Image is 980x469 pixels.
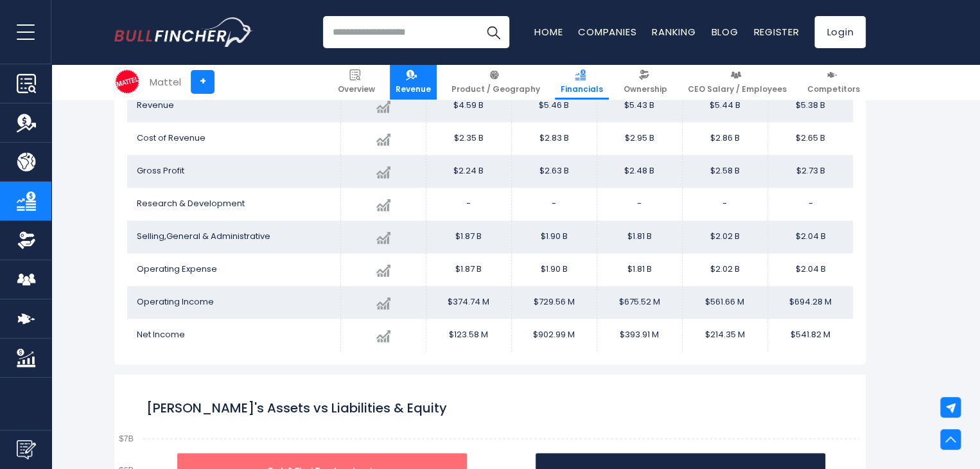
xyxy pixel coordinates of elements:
td: $2.04 B [767,253,853,286]
td: $1.87 B [426,253,511,286]
td: - [597,188,682,220]
td: $2.65 B [767,122,853,155]
td: $541.82 M [767,319,853,351]
a: Overview [332,64,381,100]
span: Gross Profit [137,164,184,177]
span: Research & Development [137,197,245,209]
td: $2.73 B [767,155,853,188]
td: - [511,188,597,220]
td: $1.81 B [597,220,682,253]
td: $2.24 B [426,155,511,188]
td: $374.74 M [426,286,511,319]
a: Competitors [801,64,866,100]
span: Competitors [807,84,860,94]
a: Ranking [652,25,696,39]
td: - [426,188,511,220]
td: $5.38 B [767,89,853,122]
span: CEO Salary / Employees [688,84,787,94]
td: - [767,188,853,220]
span: Operating Expense [137,263,217,275]
td: $729.56 M [511,286,597,319]
div: Mattel [150,75,181,89]
td: $2.48 B [597,155,682,188]
td: $2.35 B [426,122,511,155]
td: $5.43 B [597,89,682,122]
td: $2.58 B [682,155,767,188]
td: $1.81 B [597,253,682,286]
a: Ownership [618,64,673,100]
img: Bullfincher logo [114,17,253,47]
span: Cost of Revenue [137,132,206,144]
a: Financials [555,64,609,100]
td: $1.90 B [511,253,597,286]
img: Ownership [17,231,36,250]
td: $5.44 B [682,89,767,122]
a: Home [534,25,563,39]
a: CEO Salary / Employees [682,64,792,100]
button: Search [477,16,509,48]
span: Product / Geography [451,84,540,94]
td: $561.66 M [682,286,767,319]
span: Financials [561,84,603,94]
a: Login [814,16,866,48]
td: $694.28 M [767,286,853,319]
td: $2.02 B [682,253,767,286]
td: $2.95 B [597,122,682,155]
span: Selling,General & Administrative [137,230,270,242]
span: Revenue [396,84,431,94]
td: $5.46 B [511,89,597,122]
td: $123.58 M [426,319,511,351]
td: $2.83 B [511,122,597,155]
span: Net Income [137,328,185,341]
span: Overview [338,84,375,94]
td: $214.35 M [682,319,767,351]
a: Product / Geography [446,64,546,100]
img: MAT logo [115,69,139,94]
td: $675.52 M [597,286,682,319]
td: $2.86 B [682,122,767,155]
a: Register [753,25,799,39]
td: $1.90 B [511,220,597,253]
a: + [191,70,214,94]
td: - [682,188,767,220]
td: $393.91 M [597,319,682,351]
a: Companies [578,25,636,39]
span: Ownership [624,84,667,94]
td: $2.02 B [682,220,767,253]
td: $902.99 M [511,319,597,351]
span: Revenue [137,99,174,111]
a: Revenue [390,64,437,100]
td: $2.04 B [767,220,853,253]
td: $4.59 B [426,89,511,122]
a: Blog [711,25,738,39]
td: $1.87 B [426,220,511,253]
a: Go to homepage [114,17,252,47]
td: $2.63 B [511,155,597,188]
text: $7B [119,433,134,443]
span: Operating Income [137,296,214,308]
tspan: [PERSON_NAME]'s Assets vs Liabilities & Equity [146,399,447,417]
